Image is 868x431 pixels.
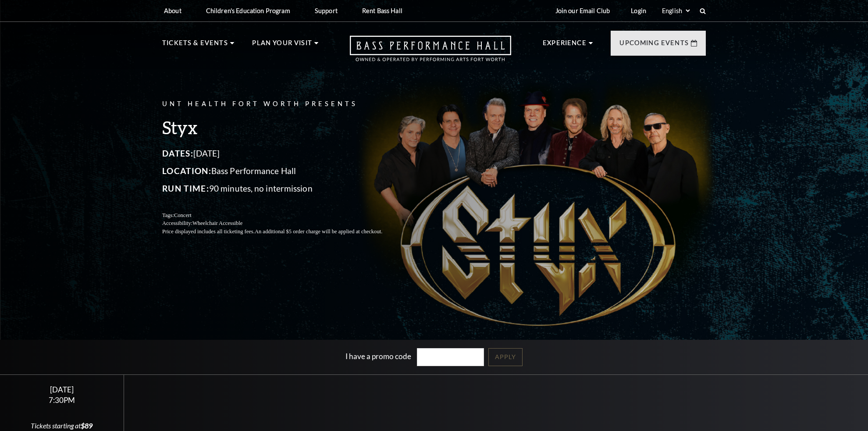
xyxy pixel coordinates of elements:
p: Price displayed includes all ticketing fees. [162,228,403,236]
p: Plan Your Visit [252,38,312,53]
span: $89 [81,421,92,430]
span: Run Time: [162,183,209,193]
p: Support [315,7,338,14]
label: I have a promo code [345,351,411,360]
p: About [164,7,181,14]
p: Accessibility: [162,219,403,228]
span: An additional $5 order charge will be applied at checkout. [255,228,382,235]
p: Tags: [162,211,403,220]
p: Rent Bass Hall [362,7,402,14]
span: Concert [174,212,192,218]
div: [DATE] [11,385,113,394]
span: Location: [162,166,211,176]
div: 7:30PM [11,396,113,404]
span: Dates: [162,148,193,158]
p: [DATE] [162,146,403,160]
p: Experience [543,38,587,53]
h3: Styx [162,116,403,139]
p: UNT Health Fort Worth Presents [162,99,403,110]
p: 90 minutes, no intermission [162,182,403,196]
p: Upcoming Events [619,38,689,53]
span: Wheelchair Accessible [192,220,242,226]
p: Tickets & Events [162,38,228,53]
p: Bass Performance Hall [162,164,403,178]
p: Children's Education Program [206,7,290,14]
div: Tickets starting at [11,421,113,431]
select: Select: [660,7,691,15]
